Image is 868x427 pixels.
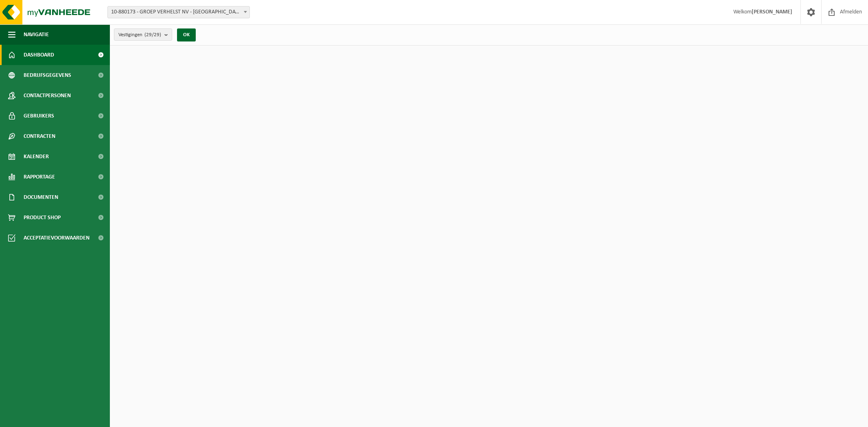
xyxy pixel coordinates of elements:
span: Kalender [24,146,49,167]
strong: [PERSON_NAME] [752,9,792,15]
span: Vestigingen [118,29,161,41]
span: Gebruikers [24,106,54,126]
span: Navigatie [24,24,49,45]
span: Bedrijfsgegevens [24,65,71,85]
button: Vestigingen(29/29) [114,28,172,41]
span: Rapportage [24,167,55,187]
span: 10-880173 - GROEP VERHELST NV - OOSTENDE [107,6,250,18]
button: OK [177,28,196,41]
count: (29/29) [144,32,161,37]
span: Product Shop [24,207,61,228]
span: Acceptatievoorwaarden [24,228,90,248]
span: Contactpersonen [24,85,71,106]
span: 10-880173 - GROEP VERHELST NV - OOSTENDE [108,7,249,18]
span: Contracten [24,126,55,146]
span: Dashboard [24,45,54,65]
span: Documenten [24,187,58,207]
